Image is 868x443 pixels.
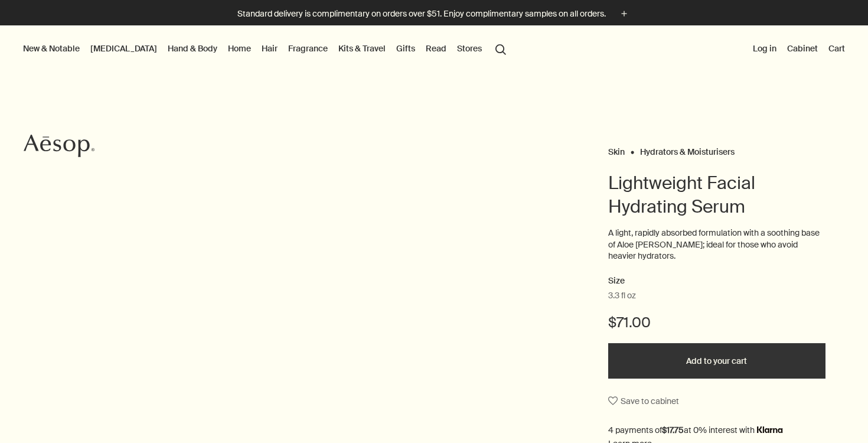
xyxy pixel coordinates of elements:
nav: primary [21,25,511,73]
a: Hand & Body [165,41,220,56]
a: Fragrance [286,41,330,56]
button: Stores [455,41,484,56]
a: Home [226,41,253,56]
a: Hair [259,41,280,56]
nav: supplementary [750,25,847,73]
span: $71.00 [608,313,651,332]
p: Standard delivery is complimentary on orders over $51. Enjoy complimentary samples on all orders. [237,8,606,20]
button: Cart [826,41,847,56]
a: Read [423,41,449,56]
button: Log in [750,41,779,56]
button: Add to your cart - $71.00 [608,343,825,379]
a: [MEDICAL_DATA] [88,41,159,56]
h1: Lightweight Facial Hydrating Serum [608,171,825,219]
button: Open search [490,37,511,60]
button: Standard delivery is complimentary on orders over $51. Enjoy complimentary samples on all orders. [237,7,631,21]
p: A light, rapidly absorbed formulation with a soothing base of Aloe [PERSON_NAME]; ideal for those... [608,227,825,262]
a: Aesop [21,131,97,164]
button: Save to cabinet [608,390,679,412]
svg: Aesop [24,134,94,158]
a: Hydrators & Moisturisers [640,146,735,152]
a: Kits & Travel [336,41,388,56]
button: New & Notable [21,41,82,56]
a: Cabinet [785,41,820,56]
a: Skin [608,146,625,152]
span: 3.3 fl oz [608,290,636,302]
h2: Size [608,274,825,288]
a: Gifts [394,41,417,56]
